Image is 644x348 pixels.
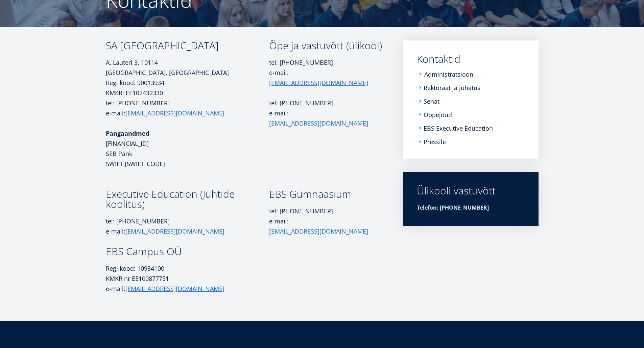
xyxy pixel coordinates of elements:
strong: Pangaandmed [106,129,149,137]
a: Kontaktid [417,54,525,64]
p: tel: [PHONE_NUMBER] e-mail: [269,206,384,236]
a: EBS Executive Education [424,125,493,132]
a: Õppejõud [424,111,452,118]
a: [EMAIL_ADDRESS][DOMAIN_NAME] [269,226,368,236]
p: tel: [PHONE_NUMBER] e-mail: [269,57,384,88]
p: tel: [PHONE_NUMBER] e-mail: [106,216,269,236]
a: [EMAIL_ADDRESS][DOMAIN_NAME] [269,78,368,88]
a: Senat [424,98,439,105]
p: e-mail: [106,284,269,294]
a: Rektoraat ja juhatus [424,84,480,91]
h3: SA [GEOGRAPHIC_DATA] [106,41,269,51]
p: Reg. kood: 10934100 [106,263,269,273]
a: Pressile [424,138,446,145]
p: e-mail: [269,108,384,128]
h3: EBS Gümnaasium [269,189,384,199]
div: Ülikooli vastuvõtt [417,186,525,196]
a: [EMAIL_ADDRESS][DOMAIN_NAME] [269,118,368,128]
p: KMKR: EE102432330 [106,88,269,98]
p: tel: [PHONE_NUMBER] e-mail: [106,98,269,118]
strong: Telefon: [PHONE_NUMBER] [417,204,489,211]
a: [EMAIL_ADDRESS][DOMAIN_NAME] [125,226,224,236]
a: [EMAIL_ADDRESS][DOMAIN_NAME] [125,284,224,294]
p: tel: [PHONE_NUMBER] [269,98,384,108]
p: A. Lauteri 3, 10114 [GEOGRAPHIC_DATA], [GEOGRAPHIC_DATA] Reg. kood: 90013934 [106,57,269,88]
h3: EBS Campus OÜ [106,246,269,257]
a: [EMAIL_ADDRESS][DOMAIN_NAME] [125,108,224,118]
h3: Executive Education (Juhtide koolitus) [106,189,269,209]
p: KMKR nr EE100877751 [106,273,269,284]
a: Administratsioon [424,71,473,78]
p: [FINANCIAL_ID] SEB Pank SWIFT [SWIFT_CODE] [106,128,269,169]
h3: Õpe ja vastuvõtt (ülikool) [269,41,384,51]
